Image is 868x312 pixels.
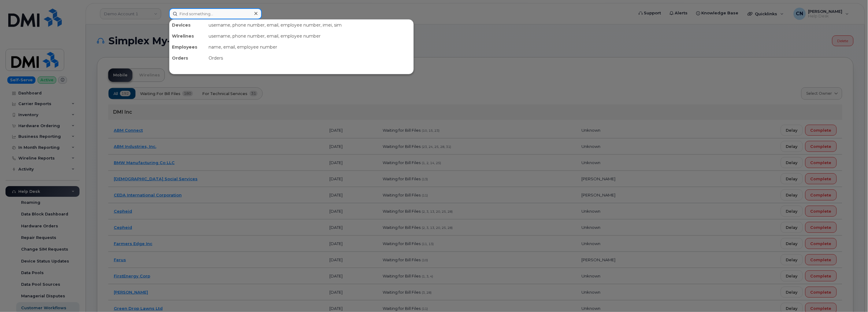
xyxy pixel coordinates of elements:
div: Orders [206,53,414,64]
div: username, phone number, email, employee number [206,31,414,42]
div: name, email, employee number [206,42,414,53]
div: username, phone number, email, employee number, imei, sim [206,20,414,31]
div: Employees [169,42,206,53]
div: Orders [169,53,206,64]
div: Wirelines [169,31,206,42]
div: Devices [169,20,206,31]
